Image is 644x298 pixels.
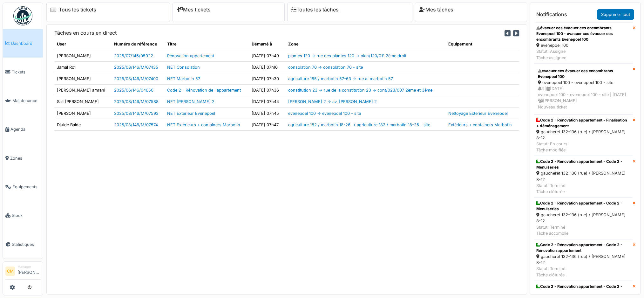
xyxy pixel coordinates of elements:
span: Stock [12,212,40,218]
span: Agenda [10,126,40,132]
a: Extérieurs + containers Marbotin [448,122,512,127]
td: [PERSON_NAME] [54,50,112,61]
a: Code 2 - Rénovation appartement - Code 2 - Menuiseries gaucheret 132-136 (rue) / [PERSON_NAME] 8-... [534,198,633,239]
a: plantes 120 -> rue des plantes 120 -> plan/120/011 2ème droit [288,53,406,58]
a: Stock [3,201,43,230]
a: evenepoel 100 -> evenepoel 100 - site [288,111,361,116]
div: Statut: Terminé Tâche accomplie [536,224,630,236]
span: Maintenance [12,98,40,104]
a: Code 2 - Rénovation de l'appartement [167,88,241,93]
li: [PERSON_NAME] [17,264,40,278]
h6: Notifications [536,11,567,17]
a: Mes tâches [419,7,453,13]
th: Équipement [446,38,519,50]
a: Supprimer tout [597,9,634,20]
a: Statistiques [3,230,43,259]
a: agriculture 185 / marbotin 57-63 -> rue a. marbotin 57 [288,76,393,81]
a: consolation 70 -> consolation 70 - site [288,65,363,70]
td: [DATE] 07h30 [249,73,286,84]
div: évacuer ces évacuer ces encombrants Evenepoel 100 - évacuer ces évacuer ces encombrants Evenepoel... [536,25,630,42]
a: Tous les tickets [59,7,96,13]
th: Zone [286,38,445,50]
span: Tickets [12,69,40,75]
span: translation missing: fr.shared.user [57,42,66,46]
a: 2025/08/146/M/07588 [114,99,159,104]
div: evenepoel 100 - evenepoel 100 - site [538,80,628,86]
a: Maintenance [3,87,43,115]
a: CM Manager[PERSON_NAME] [5,264,40,280]
a: constitution 23 -> rue de la constitution 23 -> cont/023/007 2ème et 3ème [288,88,432,93]
div: gaucheret 132-136 (rue) / [PERSON_NAME] 8-12 [536,129,630,141]
div: gaucheret 132-136 (rue) / [PERSON_NAME] 8-12 [536,170,630,182]
img: Badge_color-CXgf-gQk.svg [13,6,32,25]
div: Code 2 - Rénovation appartement - Code 2 - Rénovation appartement [536,242,630,253]
th: Titre [165,38,249,50]
a: Dashboard [3,29,43,58]
div: évacuer ces évacuer ces encombrants Evenepoel 100 [538,68,628,80]
div: Statut: Terminé Tâche clôturée [536,183,630,195]
a: NET [PERSON_NAME] 2 [167,99,214,104]
div: evenepoel 100 [536,42,630,48]
td: Sali [PERSON_NAME] [54,96,112,107]
div: 4 | [DATE] evenepoel 100 - evenepoel 100 - site | [DATE] [PERSON_NAME] Nouveau ticket [538,86,628,110]
div: Code 2 - Rénovation appartement - Code 2 - Rénovation appartement [536,284,630,295]
td: [PERSON_NAME] amrani [54,85,112,96]
a: évacuer ces évacuer ces encombrants Evenepoel 100 - évacuer ces évacuer ces encombrants Evenepoel... [534,22,633,64]
td: [DATE] 07h49 [249,50,286,61]
div: Statut: En cours Tâche modifiée [536,141,630,153]
a: Agenda [3,115,43,144]
td: Jamal Rc1 [54,61,112,73]
div: Statut: Terminé Tâche clôturée [536,266,630,278]
a: agriculture 182 / marbotin 18-26 -> agriculture 182 / marbotin 18-26 - site [288,122,430,127]
a: évacuer ces évacuer ces encombrants Evenepoel 100 evenepoel 100 - evenepoel 100 - site 4 |[DATE]e... [534,64,633,114]
a: 2025/07/146/05922 [114,53,153,58]
a: Code 2 - Rénovation appartement - Code 2 - Menuiseries gaucheret 132-136 (rue) / [PERSON_NAME] 8-... [534,156,633,198]
a: Nettoyage Exterieur Evenepoel [448,111,508,116]
td: [DATE] 07h45 [249,107,286,119]
a: 2025/08/146/M/07435 [114,65,158,70]
th: Numéro de référence [112,38,165,50]
td: [DATE] 07h44 [249,96,286,107]
a: Tickets [3,58,43,86]
a: Code 2 - Rénovation appartement - Finalisation + déménagement gaucheret 132-136 (rue) / [PERSON_N... [534,114,633,156]
a: 2025/08/146/M/07574 [114,122,158,127]
a: Mes tickets [177,7,211,13]
td: Djuldé Balde [54,119,112,130]
a: Rénovation appartement [167,53,214,58]
a: Toutes les tâches [291,7,339,13]
th: Démarré à [249,38,286,50]
a: [PERSON_NAME] 2 -> av. [PERSON_NAME] 2 [288,99,377,104]
li: CM [5,267,15,276]
td: [DATE] 07h36 [249,85,286,96]
a: NET Marbotin 57 [167,76,200,81]
a: 2025/08/146/M/07593 [114,111,159,116]
a: NET Extérieurs + containers Marbotin [167,122,240,127]
div: Code 2 - Rénovation appartement - Code 2 - Menuiseries [536,159,630,170]
span: Zones [10,155,40,161]
a: 2025/08/146/M/07400 [114,76,158,81]
div: Code 2 - Rénovation appartement - Code 2 - Menuiseries [536,200,630,212]
td: [PERSON_NAME] [54,107,112,119]
a: Code 2 - Rénovation appartement - Code 2 - Rénovation appartement gaucheret 132-136 (rue) / [PERS... [534,239,633,281]
div: gaucheret 132-136 (rue) / [PERSON_NAME] 8-12 [536,253,630,266]
div: gaucheret 132-136 (rue) / [PERSON_NAME] 8-12 [536,212,630,224]
div: Statut: Assigné Tâche assignée [536,48,630,60]
h6: Tâches en cours en direct [54,30,117,36]
a: NET Exterieur Evenepoel [167,111,215,116]
a: Équipements [3,172,43,201]
td: [DATE] 07h10 [249,61,286,73]
span: Dashboard [11,40,40,46]
a: NET Consolation [167,65,200,70]
a: 2025/06/146/04650 [114,88,153,93]
span: Équipements [12,184,40,190]
span: Statistiques [12,241,40,247]
div: Code 2 - Rénovation appartement - Finalisation + déménagement [536,117,630,129]
td: [DATE] 07h47 [249,119,286,130]
div: Manager [17,264,40,269]
a: Zones [3,144,43,172]
td: [PERSON_NAME] [54,73,112,84]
